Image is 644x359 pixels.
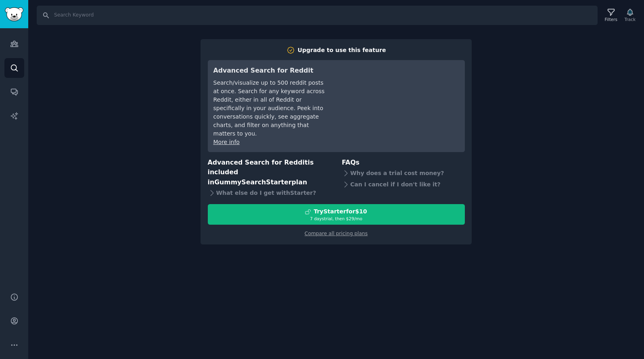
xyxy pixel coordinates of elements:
a: More info [213,139,240,145]
div: Try Starter for $10 [314,207,367,216]
a: Compare all pricing plans [305,231,368,236]
h3: Advanced Search for Reddit [213,66,327,76]
h3: FAQs [342,158,465,168]
h3: Advanced Search for Reddit is included in plan [208,158,331,188]
div: 7 days trial, then $ 29 /mo [208,216,464,221]
div: Upgrade to use this feature [298,46,386,54]
div: Can I cancel if I don't like it? [342,179,465,190]
button: TryStarterfor$107 daystrial, then $29/mo [208,204,465,225]
div: Filters [605,17,617,22]
div: Why does a trial cost money? [342,167,465,179]
span: GummySearch Starter [214,178,291,186]
div: What else do I get with Starter ? [208,187,331,198]
input: Search Keyword [37,6,598,25]
div: Search/visualize up to 500 reddit posts at once. Search for any keyword across Reddit, either in ... [213,79,327,138]
img: GummySearch logo [5,7,23,21]
iframe: YouTube video player [338,66,459,126]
